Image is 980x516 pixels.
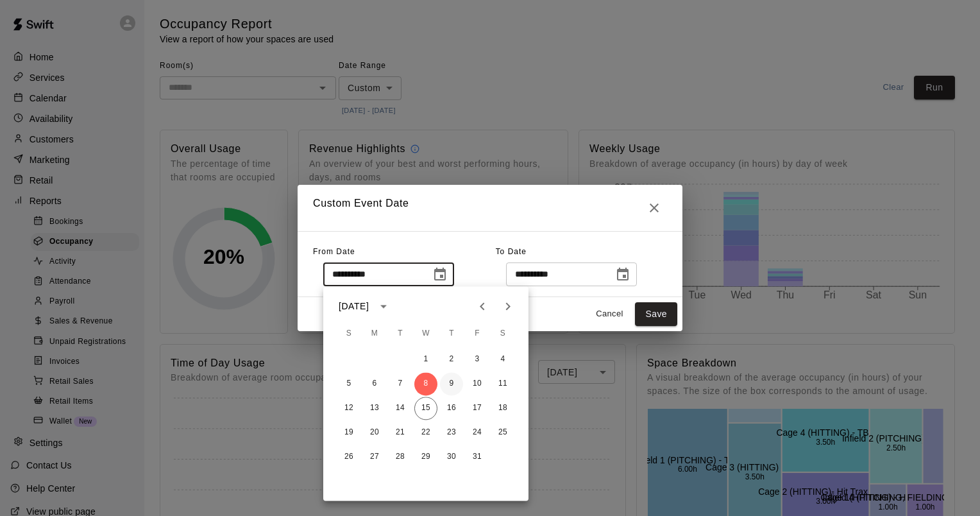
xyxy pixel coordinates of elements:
button: 23 [440,421,463,444]
button: 26 [337,445,360,469]
button: 14 [389,397,412,420]
button: 30 [440,445,463,469]
span: To Date [496,247,527,256]
button: 16 [440,397,463,420]
span: Tuesday [389,321,412,347]
button: 1 [414,348,437,371]
button: 11 [491,372,514,395]
span: Wednesday [414,321,437,347]
button: 25 [491,421,514,444]
button: Choose date, selected date is Oct 8, 2025 [427,262,453,288]
button: 17 [466,397,489,420]
button: 3 [466,348,489,371]
span: From Date [313,247,355,256]
button: 8 [414,372,437,395]
button: Save [635,302,677,326]
button: 20 [363,421,386,444]
button: Next month [495,293,521,319]
span: Monday [363,321,386,347]
h2: Custom Event Date [298,185,682,231]
button: 31 [466,445,489,469]
button: 7 [389,372,412,395]
span: Friday [466,321,489,347]
button: 5 [337,372,360,395]
div: [DATE] [339,300,369,313]
button: 12 [337,397,360,420]
button: Previous month [469,293,495,319]
button: 6 [363,372,386,395]
button: 27 [363,445,386,469]
span: Thursday [440,321,463,347]
button: 10 [466,372,489,395]
button: 2 [440,348,463,371]
span: Saturday [491,321,514,347]
span: Sunday [337,321,360,347]
button: 24 [466,421,489,444]
button: Cancel [589,304,630,324]
button: Choose date, selected date is Oct 8, 2025 [610,262,636,288]
button: 15 [414,397,437,420]
button: 21 [389,421,412,444]
button: calendar view is open, switch to year view [373,295,394,317]
button: 18 [491,397,514,420]
button: 28 [389,445,412,469]
button: 22 [414,421,437,444]
button: 9 [440,372,463,395]
button: 13 [363,397,386,420]
button: 29 [414,445,437,469]
button: 19 [337,421,360,444]
button: 4 [491,348,514,371]
button: Close [641,195,667,221]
